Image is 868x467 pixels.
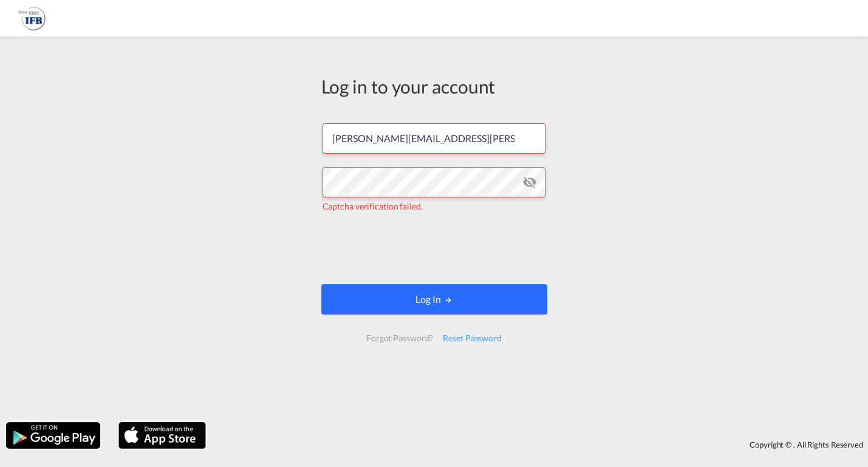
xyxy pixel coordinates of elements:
[361,327,438,349] div: Forgot Password?
[117,421,207,450] img: apple.png
[323,201,423,211] span: Captcha verification failed.
[342,225,527,272] iframe: reCAPTCHA
[522,175,537,189] md-icon: icon-eye-off
[323,123,545,154] input: Enter email/phone number
[321,284,547,315] button: LOGIN
[18,5,46,32] img: b628ab10256c11eeb52753acbc15d091.png
[321,73,547,99] div: Log in to your account
[5,421,101,450] img: google.png
[438,327,507,349] div: Reset Password
[212,434,868,455] div: Copyright © . All Rights Reserved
